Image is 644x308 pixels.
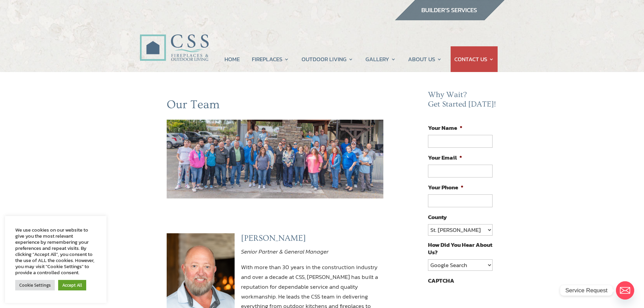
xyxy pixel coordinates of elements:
label: How Did You Hear About Us? [428,241,492,256]
h2: Why Wait? Get Started [DATE]! [428,90,498,112]
h3: [PERSON_NAME] [241,233,383,247]
a: Accept All [58,280,86,290]
img: team2 [167,120,384,198]
a: Email [616,281,634,300]
a: GALLERY [365,46,396,72]
a: OUTDOOR LIVING [302,46,353,72]
label: CAPTCHA [428,277,454,284]
img: CSS Fireplaces & Outdoor Living (Formerly Construction Solutions & Supply)- Jacksonville Ormond B... [140,16,209,65]
a: ABOUT US [408,46,442,72]
em: Senior Partner & General Manager [241,247,329,256]
h1: Our Team [167,98,384,115]
div: We use cookies on our website to give you the most relevant experience by remembering your prefer... [15,227,96,276]
a: Cookie Settings [15,280,55,290]
label: Your Name [428,124,462,132]
label: County [428,213,447,221]
a: CONTACT US [454,46,494,72]
label: Your Email [428,154,462,161]
a: FIREPLACES [252,46,289,72]
a: HOME [224,46,240,72]
a: builder services construction supply [395,14,505,23]
label: Your Phone [428,184,463,191]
